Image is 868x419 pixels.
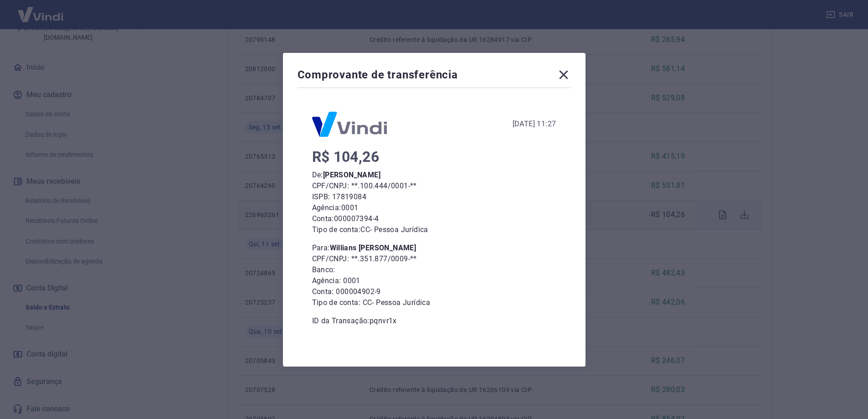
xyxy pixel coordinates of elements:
div: [DATE] 11:27 [513,119,556,129]
b: Willians [PERSON_NAME] [330,243,416,252]
b: [PERSON_NAME] [323,171,380,179]
p: Conta: 000004902-9 [312,286,556,297]
span: R$ 104,26 [312,148,380,166]
div: Comprovante de transferência [298,67,571,86]
p: Agência: 0001 [312,275,556,286]
p: Para: [312,243,556,253]
p: Agência: 0001 [312,202,556,213]
p: Banco: [312,264,556,275]
p: ISPB: 17819084 [312,191,556,202]
img: Logo [312,112,387,137]
p: Tipo de conta: CC - Pessoa Jurídica [312,297,556,308]
p: CPF/CNPJ: **.351.877/0009-** [312,253,556,264]
p: Conta: 000007394-4 [312,213,556,224]
p: Tipo de conta: CC - Pessoa Jurídica [312,224,556,235]
p: De: [312,170,556,181]
p: ID da Transação: pqnvr1x [312,316,556,326]
p: CPF/CNPJ: **.100.444/0001-** [312,181,556,191]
